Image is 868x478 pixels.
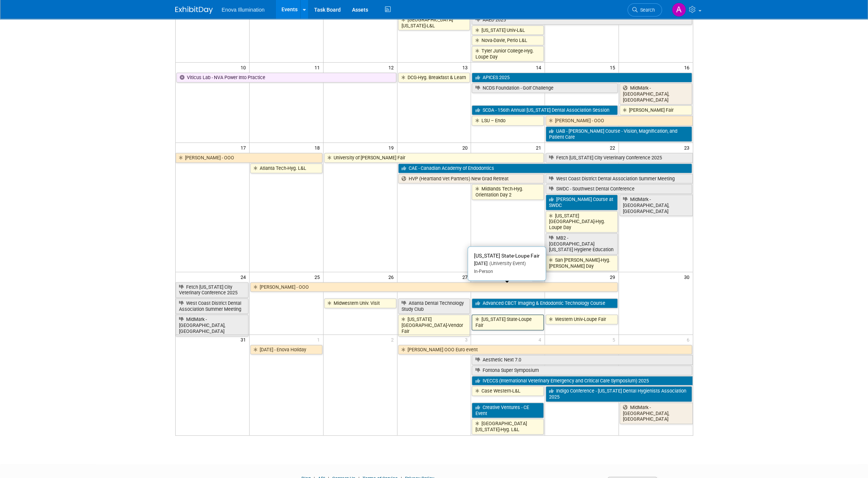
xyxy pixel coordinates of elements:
a: Indigo Conference - [US_STATE] Dental Hygienists Association 2025 [546,386,692,402]
a: SWDC - Southwest Dental Conference [546,184,692,194]
span: (University Event) [487,261,526,266]
a: West Coast District Dental Association Summer Meeting [546,174,692,184]
a: West Coast District Dental Association Summer Meeting [176,298,248,314]
span: 13 [461,63,471,72]
a: [US_STATE][GEOGRAPHIC_DATA]-Vendor Fair [398,315,470,336]
span: 17 [240,143,249,152]
a: UAB - [PERSON_NAME] Course - Vision, Magnification, and Patient Care [546,126,692,142]
span: 18 [314,143,323,152]
a: DCG-Hyg. Breakfast & Learn [398,73,470,82]
a: LSU – Endo [472,116,544,126]
span: 12 [388,63,397,72]
span: 23 [683,143,693,152]
a: Western Univ-Loupe Fair [546,315,618,324]
a: Midlands Tech-Hyg. Orientation Day 2 [472,184,544,199]
a: APICES 2025 [472,73,692,82]
a: MidMark - [GEOGRAPHIC_DATA], [GEOGRAPHIC_DATA] [620,403,692,424]
a: Fontona Super Symposium [472,366,692,375]
a: AAED 2025 [472,15,692,25]
a: [US_STATE] State-Loupe Fair [472,315,544,330]
a: Creative Ventures - CE Event [472,403,544,418]
a: Fetch [US_STATE] City Veterinary Conference 2025 [176,282,248,298]
span: 19 [388,143,397,152]
span: 30 [683,272,693,282]
div: [DATE] [474,261,540,267]
span: 20 [461,143,471,152]
span: Enova Illumination [222,7,265,13]
span: 21 [535,143,545,152]
a: CAE - Canadian Academy of Endodontics [398,163,692,173]
span: Search [638,7,655,13]
a: [PERSON_NAME] Course at SWDC [546,195,618,210]
a: [PERSON_NAME] - OOO [250,282,618,292]
a: Tyler Junior College-Hyg. Loupe Day [472,46,544,61]
a: [GEOGRAPHIC_DATA][US_STATE]-L&L [398,15,470,30]
span: [US_STATE] State-Loupe Fair [474,253,540,259]
span: 26 [388,272,397,282]
span: 14 [535,63,545,72]
a: San [PERSON_NAME]-Hyg. [PERSON_NAME] Day [546,255,618,271]
span: 31 [240,335,249,344]
a: Atlanta Dental Technology Study Club [398,298,470,314]
a: IVECCS (International Veterinary Emergency and Critical Care Symposium) 2025 [472,376,692,386]
a: Case Western-L&L [472,386,544,396]
a: SCDA - 156th Annual [US_STATE] Dental Association Session [472,105,618,115]
img: Abby Nelson [672,3,686,17]
span: 15 [609,63,618,72]
span: 22 [609,143,618,152]
span: 6 [686,335,693,344]
span: 4 [538,335,545,344]
a: [PERSON_NAME] - OOO [176,153,322,163]
a: Viticus Lab - NVA Power Into Practice [176,73,396,82]
span: 29 [609,272,618,282]
span: 1 [316,335,323,344]
a: Midwestern Univ. Visit [324,298,396,308]
a: [PERSON_NAME] - OOO [546,116,692,126]
span: 10 [240,63,249,72]
a: HVP (Heartland Vet Partners) New Grad Retreat [398,174,544,184]
a: Atlanta Tech-Hyg. L&L [250,163,322,173]
a: Fetch [US_STATE] City Veterinary Conference 2025 [546,153,692,163]
a: MB2 - [GEOGRAPHIC_DATA][US_STATE] Hygiene Education [546,233,618,255]
a: MidMark - [GEOGRAPHIC_DATA], [GEOGRAPHIC_DATA] [176,315,248,336]
span: 2 [390,335,397,344]
span: In-Person [474,269,493,274]
span: 5 [612,335,618,344]
a: [US_STATE] Univ-L&L [472,25,544,35]
a: Aesthetic Next 7.0 [472,355,692,365]
a: Search [627,3,662,16]
a: [DATE] - Enova Holiday [250,345,322,355]
span: 16 [683,63,693,72]
a: Nova-Davie, Perio L&L [472,36,544,45]
a: [PERSON_NAME] Fair [620,105,692,115]
img: ExhibitDay [175,6,213,14]
a: Advanced CBCT Imaging & Endodontic Technology Course [472,298,618,308]
a: University of [PERSON_NAME] Fair [324,153,544,163]
a: [GEOGRAPHIC_DATA][US_STATE]-Hyg. L&L [472,419,544,434]
a: MidMark - [GEOGRAPHIC_DATA], [GEOGRAPHIC_DATA] [620,195,692,216]
a: NCDS Foundation - Golf Challenge [472,83,618,93]
span: 24 [240,272,249,282]
span: 27 [461,272,471,282]
a: MidMark - [GEOGRAPHIC_DATA], [GEOGRAPHIC_DATA] [620,83,692,105]
a: [PERSON_NAME] OOO Euro event [398,345,692,355]
span: 3 [464,335,471,344]
span: 25 [314,272,323,282]
a: [US_STATE][GEOGRAPHIC_DATA]-Hyg. Loupe Day [546,211,618,232]
span: 11 [314,63,323,72]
